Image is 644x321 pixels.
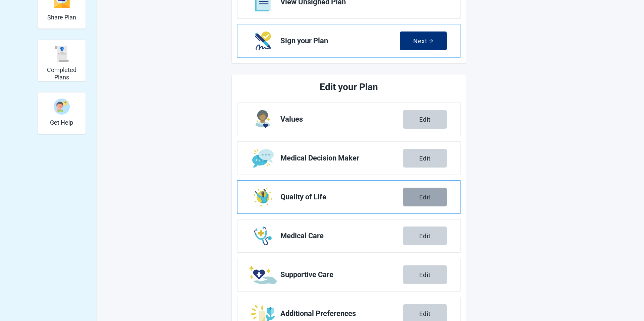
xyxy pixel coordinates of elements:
h2: Share Plan [47,14,76,21]
span: Sign your Plan [280,37,400,45]
span: Quality of Life [280,193,403,201]
h2: Edit your Plan [262,80,435,94]
button: Edit [403,265,447,284]
a: Next Sign your Plan section [237,24,460,57]
div: Edit [419,233,431,239]
button: Nextarrow-right [400,31,447,50]
div: Edit [419,310,431,317]
a: Edit Medical Decision Maker section [237,142,460,175]
div: Edit [419,116,431,123]
span: Supportive Care [280,271,403,279]
h2: Get Help [50,119,73,126]
span: arrow-right [429,39,433,43]
img: svg%3e [54,46,70,62]
a: Edit Medical Care section [237,219,460,252]
button: Edit [403,188,447,206]
span: Values [280,115,403,123]
span: Medical Care [280,232,403,240]
div: Edit [419,271,431,278]
h2: Completed Plans [40,66,83,81]
div: Edit [419,155,431,162]
button: Edit [403,110,447,129]
span: Medical Decision Maker [280,154,403,162]
div: Edit [419,194,431,200]
button: Edit [403,227,447,245]
a: Edit Supportive Care section [237,258,460,291]
img: person-question-x68TBcxA.svg [54,99,70,115]
div: Completed Plans [37,40,86,81]
span: Additional Preferences [280,310,403,318]
div: Next [413,38,433,44]
a: Edit Values section [237,103,460,136]
button: Edit [403,149,447,168]
div: Get Help [37,92,86,134]
a: Edit Quality of Life section [237,181,460,213]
